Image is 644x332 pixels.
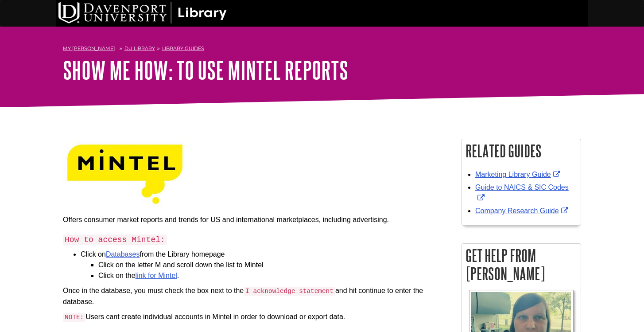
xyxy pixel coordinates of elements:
a: Marketing Library Guide [475,171,563,178]
h2: Related Guides [462,139,581,163]
img: DU Library [58,2,227,23]
code: NOTE: [63,313,85,322]
nav: breadcrumb [63,43,581,57]
a: DU Library [124,45,155,51]
code: I acknowledge statement [244,287,335,296]
li: Click on the letter M and scroll down the list to Mintel [98,260,448,270]
img: mintel logo [63,139,187,210]
li: Click on the . [98,270,448,281]
li: Click on from the Library homepage [81,249,448,281]
a: Guide to NAICS & SIC Codes [475,184,569,202]
h2: Get Help From [PERSON_NAME] [462,244,581,285]
a: Company Research Guide [475,207,570,215]
p: Users cant create individual accounts in Mintel in order to download or export data. [63,312,448,323]
p: Offers consumer market reports and trends for US and international marketplaces, including advert... [63,215,448,225]
a: My [PERSON_NAME] [63,45,115,52]
a: Show Me How: To Use Mintel Reports [63,56,348,84]
p: Once in the database, you must check the box next to the and hit continue to enter the database. [63,285,448,307]
a: Databases [106,250,140,258]
code: How to access Mintel: [63,234,167,245]
a: link for Mintel [136,272,177,279]
a: Library Guides [162,45,204,51]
